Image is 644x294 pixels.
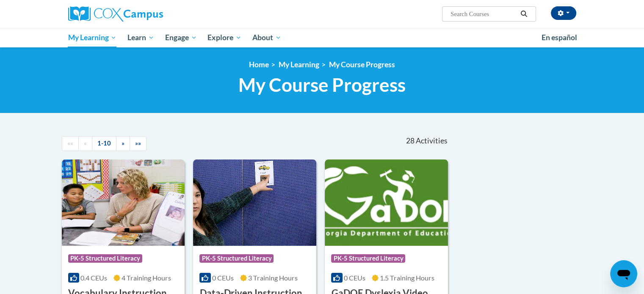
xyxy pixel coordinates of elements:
img: Course Logo [62,159,185,246]
a: Engage [160,28,202,47]
span: » [122,140,124,147]
a: My Course Progress [329,60,395,69]
span: PK-5 Structured Literacy [68,254,142,263]
span: 0 CEUs [212,274,234,282]
iframe: Button to launch messaging window [610,260,637,287]
span: Explore [207,33,241,43]
img: Course Logo [325,159,448,246]
span: My Learning [68,33,116,43]
span: Activities [416,136,448,146]
input: Search Courses [450,9,517,19]
a: Home [249,60,269,69]
a: En español [536,29,583,47]
a: My Learning [279,60,319,69]
div: Main menu [55,28,589,47]
img: Cox Campus [68,6,163,22]
span: 1.5 Training Hours [380,274,434,282]
a: Explore [202,28,247,47]
span: 0 CEUs [344,274,365,282]
span: Engage [165,33,197,43]
a: End [130,136,146,151]
a: Learn [122,28,160,47]
span: 3 Training Hours [248,274,298,282]
img: Course Logo [193,159,316,246]
a: About [247,28,287,47]
a: Next [116,136,130,151]
span: « [84,140,87,147]
a: Previous [78,136,92,151]
span: En español [542,33,577,42]
span: 4 Training Hours [122,274,171,282]
span: PK-5 Structured Literacy [331,254,405,263]
button: Account Settings [551,6,576,20]
span: »» [135,140,141,147]
button: Search [517,9,530,19]
span: 0.4 CEUs [80,274,107,282]
span: About [252,33,281,43]
a: 1-10 [92,136,116,151]
span: 28 [406,136,414,146]
span: Learn [127,33,154,43]
a: Cox Campus [68,6,229,22]
a: My Learning [63,28,122,47]
span: My Course Progress [238,74,406,96]
a: Begining [62,136,79,151]
span: «« [67,140,73,147]
span: PK-5 Structured Literacy [199,254,274,263]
